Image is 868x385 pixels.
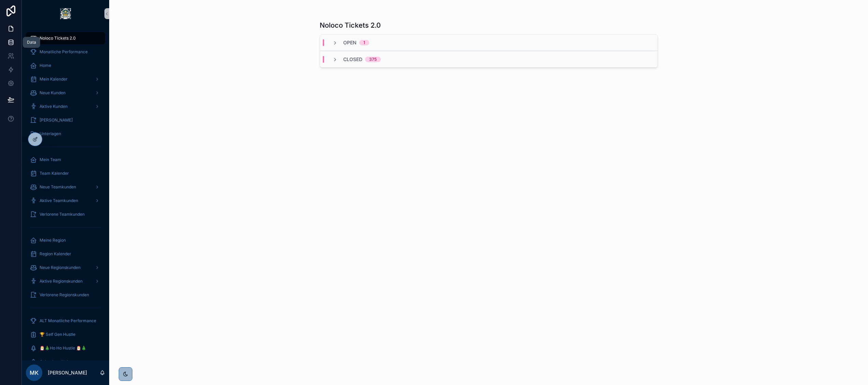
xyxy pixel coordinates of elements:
[40,157,61,162] span: Mein Team
[26,154,105,166] a: Mein Team
[26,167,105,180] a: Team Kalender
[369,57,377,62] div: 375
[40,131,61,137] span: Unterlagen
[40,104,68,109] span: Aktive Kunden
[40,212,85,217] span: Verlorene Teamkunden
[40,318,96,324] span: ALT Monatliche Performance
[40,265,81,270] span: Neue Regionskunden
[26,114,105,126] a: [PERSON_NAME]
[26,261,105,274] a: Neue Regionskunden
[320,20,381,30] h1: Noloco Tickets 2.0
[363,40,365,45] div: 1
[40,238,66,243] span: Meine Region
[26,32,105,44] a: Noloco Tickets 2.0
[26,100,105,113] a: Aktive Kunden
[40,198,78,203] span: Aktive Teamkunden
[26,73,105,85] a: Mein Kalender
[30,369,39,377] span: MK
[40,251,71,257] span: Region Kalender
[26,275,105,287] a: Aktive Regionskunden
[26,328,105,341] a: 🏆 Self Gen Hustle
[26,87,105,99] a: Neue Kunden
[40,279,83,284] span: Aktive Regionskunden
[27,40,36,45] div: Data
[48,369,87,376] p: [PERSON_NAME]
[26,59,105,72] a: Home
[40,345,86,351] span: 🎅🎄Ho Ho Hustle 🎅🎄
[40,35,76,41] span: Noloco Tickets 2.0
[40,359,75,365] span: Calendar - Noloco
[343,39,357,46] span: Open
[26,195,105,207] a: Aktive Teamkunden
[40,171,69,176] span: Team Kalender
[40,332,75,337] span: 🏆 Self Gen Hustle
[40,117,73,123] span: [PERSON_NAME]
[26,234,105,246] a: Meine Region
[60,8,71,19] img: App logo
[26,342,105,354] a: 🎅🎄Ho Ho Hustle 🎅🎄
[26,356,105,368] a: Calendar - Noloco
[343,56,362,63] span: Closed
[26,248,105,260] a: Region Kalender
[40,184,76,190] span: Neue Teamkunden
[22,27,109,360] div: scrollable content
[40,63,51,68] span: Home
[26,289,105,301] a: Verlorene Regionskunden
[26,181,105,193] a: Neue Teamkunden
[40,292,89,298] span: Verlorene Regionskunden
[26,46,105,58] a: Monatliche Performance
[26,315,105,327] a: ALT Monatliche Performance
[40,90,66,96] span: Neue Kunden
[40,76,68,82] span: Mein Kalender
[26,208,105,220] a: Verlorene Teamkunden
[40,49,88,55] span: Monatliche Performance
[26,128,105,140] a: Unterlagen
